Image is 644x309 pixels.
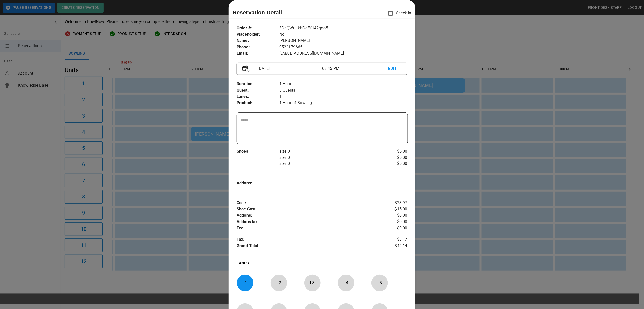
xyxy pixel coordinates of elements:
[338,277,354,289] p: L 4
[242,65,250,72] img: Vector
[279,31,407,38] p: No
[379,243,407,250] p: $42.14
[237,38,279,44] p: Name :
[237,219,379,225] p: Addons tax :
[279,100,407,106] p: 1 Hour of Bowling
[379,206,407,212] p: $15.00
[379,219,407,225] p: $0.00
[379,200,407,206] p: $23.97
[237,243,379,250] p: Grand Total :
[237,94,279,100] p: Lanes :
[237,100,279,106] p: Product :
[237,81,279,87] p: Duration :
[279,155,379,161] p: size 0
[279,44,407,50] p: 9522179665
[279,81,407,87] p: 1 Hour
[237,261,407,268] p: LANES
[279,38,407,44] p: [PERSON_NAME]
[371,277,388,289] p: L 5
[279,87,407,94] p: 3 Guests
[237,200,379,206] p: Cost :
[388,65,401,72] p: EDIT
[379,155,407,161] p: $5.00
[279,25,407,31] p: 3DaQWuLkHDdEfU42qqo5
[322,65,388,72] p: 08:45 PM
[270,277,287,289] p: L 2
[385,8,411,19] p: Check In
[237,31,279,38] p: Placeholder :
[237,236,379,243] p: Tax :
[237,206,379,212] p: Shoe Cost :
[379,212,407,219] p: $0.00
[379,225,407,231] p: $0.00
[279,94,407,100] p: 1
[237,180,279,186] p: Addons :
[237,277,253,289] p: L 1
[237,225,379,231] p: Fee :
[233,8,282,17] p: Reservation Detail
[379,148,407,155] p: $5.00
[304,277,321,289] p: L 3
[379,161,407,167] p: $5.00
[279,50,407,57] p: [EMAIL_ADDRESS][DOMAIN_NAME]
[237,44,279,50] p: Phone :
[237,50,279,57] p: Email :
[237,212,379,219] p: Addons :
[237,148,279,155] p: Shoes :
[279,148,379,155] p: size 0
[237,87,279,94] p: Guest :
[237,25,279,31] p: Order # :
[279,161,379,167] p: size 0
[256,65,322,72] p: [DATE]
[379,236,407,243] p: $3.17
